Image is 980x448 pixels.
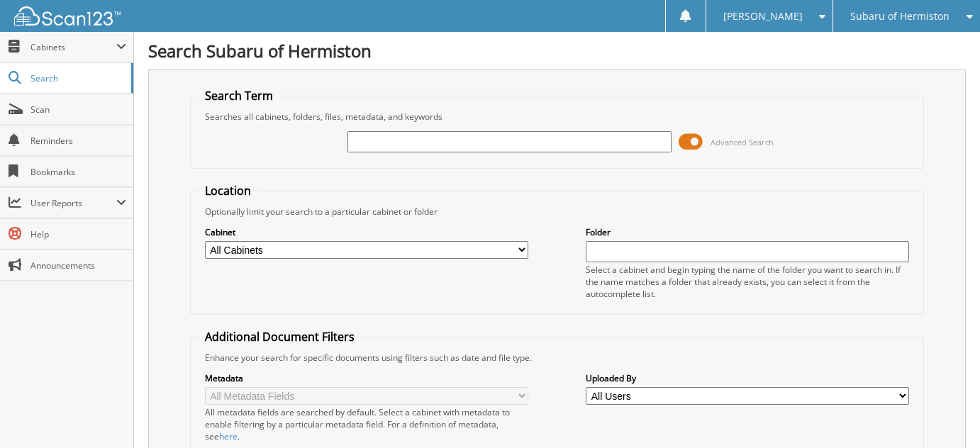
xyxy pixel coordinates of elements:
legend: Location [198,183,258,198]
span: Search [30,72,124,84]
img: scan123-logo-white.svg [14,6,121,26]
span: Help [30,228,126,240]
a: here [219,430,238,442]
div: Select a cabinet and begin typing the name of the folder you want to search in. If the name match... [586,264,909,300]
span: User Reports [30,197,116,209]
div: Optionally limit your search to a particular cabinet or folder [198,206,917,218]
span: Bookmarks [30,166,126,178]
legend: Search Term [198,88,280,103]
span: Announcements [30,259,126,271]
h1: Search Subaru of Hermiston [148,39,966,62]
div: Enhance your search for specific documents using filters such as date and file type. [198,352,917,364]
legend: Additional Document Filters [198,329,362,345]
span: [PERSON_NAME] [723,12,803,21]
div: All metadata fields are searched by default. Select a cabinet with metadata to enable filtering b... [205,406,528,442]
span: Subaru of Hermiston [850,12,950,21]
label: Metadata [205,372,528,384]
div: Searches all cabinets, folders, files, metadata, and keywords [198,111,917,123]
label: Uploaded By [586,372,909,384]
label: Folder [586,226,909,238]
label: Cabinet [205,226,528,238]
span: Cabinets [30,41,116,53]
span: Reminders [30,135,126,147]
span: Scan [30,103,126,116]
span: Advanced Search [711,137,774,147]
